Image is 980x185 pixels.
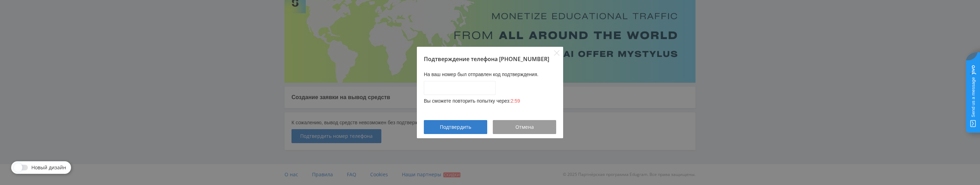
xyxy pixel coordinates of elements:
div: Подтверждение телефона [PHONE_NUMBER] [424,55,556,63]
span: Отмена [515,124,534,130]
p: На ваш номер был отправлен код подтверждения. [424,72,556,79]
button: Close [554,50,560,56]
div: Вы сможете повторить попытку через : [424,98,556,105]
span: Новый дизайн [31,165,66,170]
span: Подтвердить [440,124,471,130]
div: 2:59 [511,98,520,105]
button: Отмена [493,120,556,134]
button: Подтвердить [424,120,487,134]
